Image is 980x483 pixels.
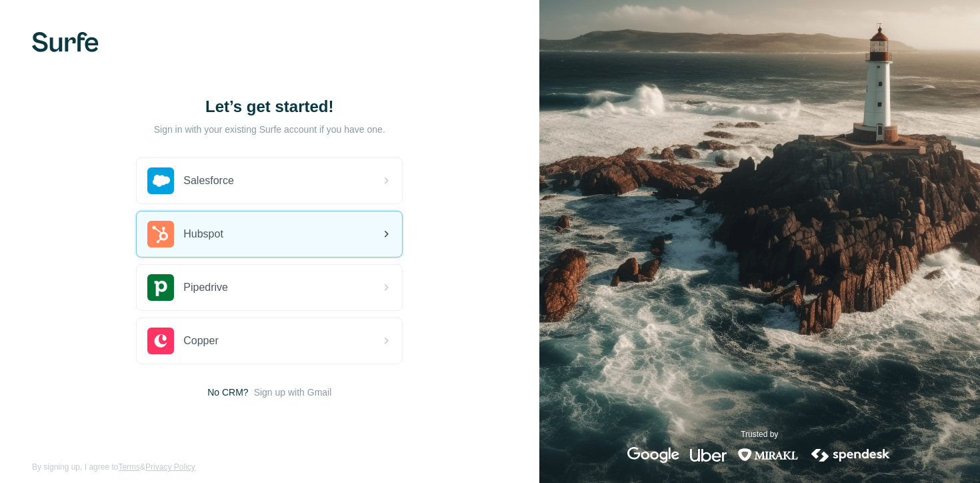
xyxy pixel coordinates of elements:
h1: Let’s get started! [136,96,403,117]
a: Privacy Policy [145,462,195,472]
p: Sign in with your existing Surfe account if you have one. [154,123,385,136]
img: google's logo [627,447,679,463]
img: spendesk's logo [809,447,892,463]
img: uber's logo [690,447,727,463]
span: By signing up, I agree to & [32,461,195,473]
img: mirakl's logo [737,447,799,463]
img: salesforce's logo [147,167,174,194]
span: No CRM? [207,386,248,399]
img: Surfe's logo [32,32,99,52]
span: Pipedrive [183,280,228,296]
span: Salesforce [183,173,234,189]
button: Sign up with Gmail [254,386,332,399]
a: Terms [118,462,140,472]
p: Trusted by [741,428,778,440]
span: Copper [183,333,218,349]
img: hubspot's logo [147,221,174,248]
img: copper's logo [147,328,174,354]
span: Hubspot [183,226,223,242]
img: pipedrive's logo [147,274,174,301]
